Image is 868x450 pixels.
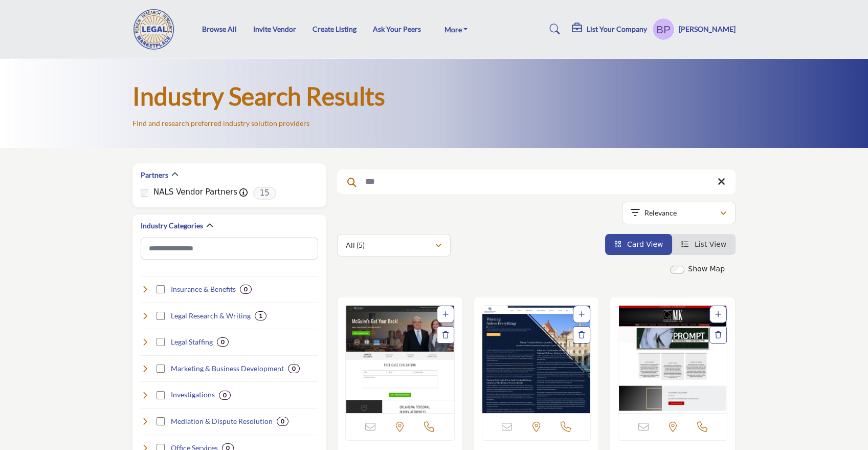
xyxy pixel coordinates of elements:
b: 0 [221,338,225,346]
h4: Investigations: Gathering information and evidence for cases [171,390,215,400]
h4: Legal Staffing: Providing personnel to support law firm operations [171,337,213,347]
div: 1 Results For Legal Research & Writing [255,311,266,320]
b: 1 [259,312,262,319]
a: Open Listing in new tab [346,306,454,413]
input: Select Marketing & Business Development checkbox [157,365,165,373]
img: McGuire Law Firm [346,306,454,413]
div: 0 Results For Investigations [219,391,231,400]
a: View List [681,240,726,248]
b: 0 [281,418,284,425]
div: List Your Company [572,23,647,35]
a: Add To List [715,310,721,318]
input: Select Insurance & Benefits checkbox [157,285,165,293]
button: Relevance [622,202,736,224]
h5: [PERSON_NAME] [679,24,736,34]
input: Select Investigations checkbox [157,391,165,399]
label: Show Map [688,264,725,274]
div: 0 Results For Mediation & Dispute Resolution [277,417,288,426]
a: Invite Vendor [253,25,296,33]
a: Open Listing in new tab [618,306,727,413]
img: Site Logo [132,9,181,50]
b: 0 [292,365,296,372]
a: Create Listing [313,25,357,33]
input: Select Legal Staffing checkbox [157,338,165,346]
li: Card View [605,234,673,255]
p: Find and research preferred industry solution providers [132,118,309,128]
input: Select Legal Research & Writing checkbox [157,312,165,320]
b: 0 [223,392,227,399]
button: All (5) [337,234,451,256]
input: Select Mediation & Dispute Resolution checkbox [157,417,165,425]
span: 15 [253,187,276,200]
input: NALS Vendor Partners checkbox [141,189,148,197]
b: 0 [244,286,248,293]
span: List View [695,240,726,248]
input: Search Keyword [337,169,736,194]
a: Add To List [578,310,585,318]
img: O’Brien & Eggleston PLLC [482,306,591,413]
a: Search [540,21,567,37]
input: Search Category [141,238,318,260]
li: List View [672,234,736,255]
a: Add To List [442,310,449,318]
div: 0 Results For Marketing & Business Development [288,364,300,373]
a: More [437,22,475,36]
button: Show hide supplier dropdown [652,18,675,40]
h2: Partners [141,170,168,180]
a: View Card [614,240,663,248]
h4: Marketing & Business Development: Helping law firms grow and attract clients [171,363,284,374]
h4: Insurance & Benefits: Mitigating risk and attracting talent through benefits [171,284,236,294]
h4: Legal Research & Writing: Assisting with legal research and document drafting [171,311,251,321]
img: MK Consultants, Inc. [618,306,727,413]
a: Open Listing in new tab [482,306,591,413]
h4: Mediation & Dispute Resolution: Facilitating settlement and resolving conflicts [171,416,273,426]
div: 0 Results For Legal Staffing [217,337,229,347]
div: 0 Results For Insurance & Benefits [240,285,252,294]
span: Card View [627,240,663,248]
label: NALS Vendor Partners [153,186,237,198]
h5: List Your Company [587,25,647,34]
p: All (5) [346,240,365,250]
a: Browse All [202,25,237,33]
p: Relevance [644,208,677,218]
h1: Industry Search Results [132,80,385,112]
a: Ask Your Peers [373,25,421,33]
h2: Industry Categories [141,221,203,231]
